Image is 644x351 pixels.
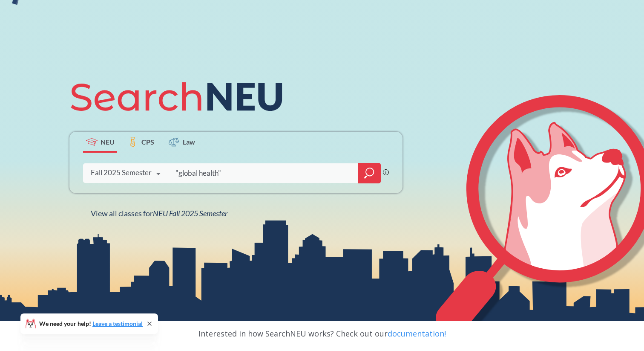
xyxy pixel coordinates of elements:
[141,137,154,147] span: CPS
[101,137,115,147] span: NEU
[358,163,381,183] div: magnifying glass
[388,328,446,339] a: documentation!
[175,164,352,182] input: Class, professor, course number, "phrase"
[183,137,195,147] span: Law
[153,209,227,218] span: NEU Fall 2025 Semester
[91,168,152,177] div: Fall 2025 Semester
[39,321,143,327] span: We need your help!
[91,209,227,218] span: View all classes for
[92,320,143,327] a: Leave a testimonial
[364,167,374,179] svg: magnifying glass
